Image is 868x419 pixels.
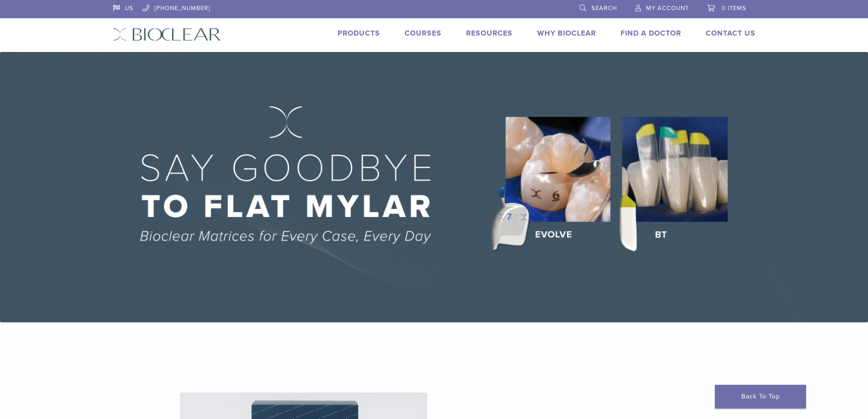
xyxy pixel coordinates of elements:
[621,29,681,38] a: Find A Doctor
[706,29,755,38] a: Contact Us
[537,29,596,38] a: Why Bioclear
[338,29,380,38] a: Products
[646,5,689,12] span: My Account
[113,28,221,41] img: Bioclear
[591,5,617,12] span: Search
[405,29,442,38] a: Courses
[715,385,806,409] a: Back To Top
[466,29,513,38] a: Resources
[722,5,746,12] span: 0 items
